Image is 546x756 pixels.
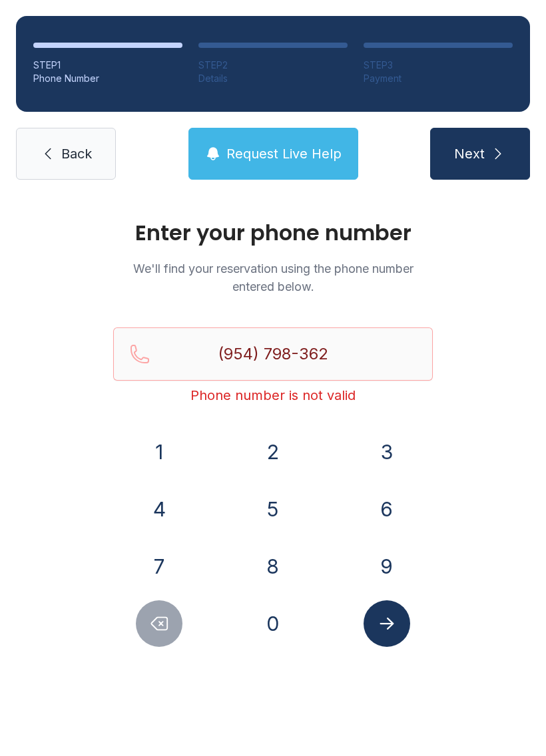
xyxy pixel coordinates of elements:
div: STEP 1 [33,59,182,72]
button: 1 [136,429,182,475]
button: 3 [364,429,410,475]
button: 7 [136,543,182,590]
div: STEP 3 [364,59,513,72]
button: 0 [250,600,296,647]
button: 8 [250,543,296,590]
h1: Enter your phone number [113,222,433,244]
span: Back [61,144,92,163]
div: Payment [364,72,513,85]
button: 2 [250,429,296,475]
button: 9 [364,543,410,590]
span: Next [454,144,485,163]
div: Details [198,72,348,85]
button: 6 [364,486,410,532]
button: Submit lookup form [364,600,410,647]
button: 5 [250,486,296,532]
div: Phone number is not valid [113,386,433,405]
input: Reservation phone number [113,327,433,381]
div: Phone Number [33,72,182,85]
button: 4 [136,486,182,532]
span: Request Live Help [226,144,342,163]
button: Delete number [136,600,182,647]
p: We'll find your reservation using the phone number entered below. [113,260,433,295]
div: STEP 2 [198,59,348,72]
